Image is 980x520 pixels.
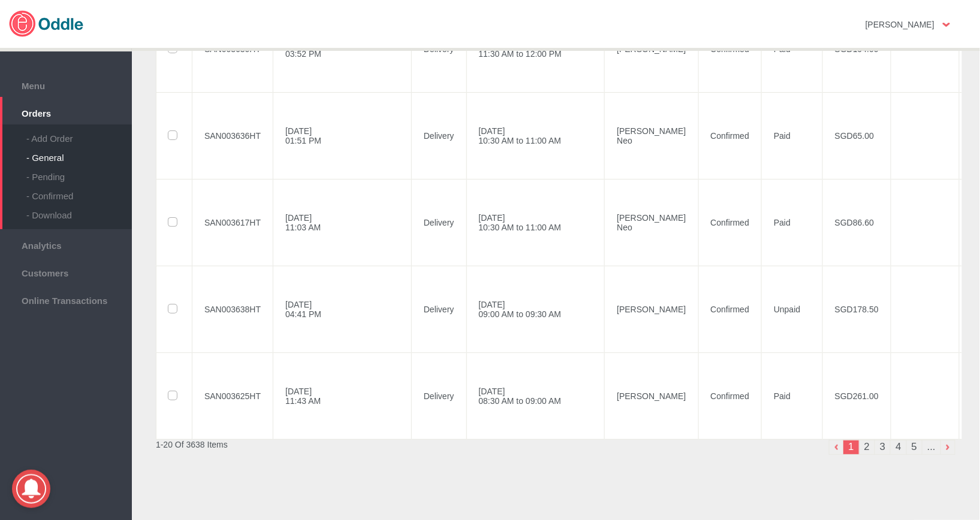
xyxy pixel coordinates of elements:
[922,440,940,455] li: ...
[192,352,273,439] td: SAN003625HT
[843,440,859,455] li: 1
[822,352,891,439] td: SGD261.00
[605,92,698,179] td: [PERSON_NAME] Neo
[466,266,605,352] td: [DATE] 09:00 AM to 09:30 AM
[866,20,934,29] strong: [PERSON_NAME]
[192,179,273,266] td: SAN003617HT
[156,440,228,449] span: 1-20 Of 3638 Items
[26,201,132,220] div: - Download
[6,293,126,306] span: Online Transactions
[829,440,844,455] img: left-arrow-small.png
[273,179,412,266] td: [DATE] 11:03 AM
[605,352,698,439] td: [PERSON_NAME]
[411,352,466,439] td: Delivery
[466,92,605,179] td: [DATE] 10:30 AM to 11:00 AM
[26,144,132,163] div: - General
[6,238,126,251] span: Analytics
[411,266,466,352] td: Delivery
[875,440,891,455] li: 3
[822,179,891,266] td: SGD86.60
[273,266,412,352] td: [DATE] 04:41 PM
[466,352,605,439] td: [DATE] 08:30 AM to 09:00 AM
[762,92,823,179] td: Paid
[762,266,823,352] td: Unpaid
[411,92,466,179] td: Delivery
[605,266,698,352] td: [PERSON_NAME]
[698,179,762,266] td: Confirmed
[466,179,605,266] td: [DATE] 10:30 AM to 11:00 AM
[698,352,762,439] td: Confirmed
[698,266,762,352] td: Confirmed
[26,163,132,182] div: - Pending
[943,23,950,27] img: user-option-arrow.png
[26,182,132,201] div: - Confirmed
[762,352,823,439] td: Paid
[192,266,273,352] td: SAN003638HT
[891,440,906,455] li: 4
[411,179,466,266] td: Delivery
[698,92,762,179] td: Confirmed
[822,92,891,179] td: SGD65.00
[907,440,922,455] li: 5
[605,179,698,266] td: [PERSON_NAME] Neo
[6,105,126,118] span: Orders
[940,440,955,455] img: right-arrow.png
[273,92,412,179] td: [DATE] 01:51 PM
[26,124,132,144] div: - Add Order
[6,78,126,91] span: Menu
[860,440,875,455] li: 2
[273,352,412,439] td: [DATE] 11:43 AM
[822,266,891,352] td: SGD178.50
[192,92,273,179] td: SAN003636HT
[6,265,126,278] span: Customers
[762,179,823,266] td: Paid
